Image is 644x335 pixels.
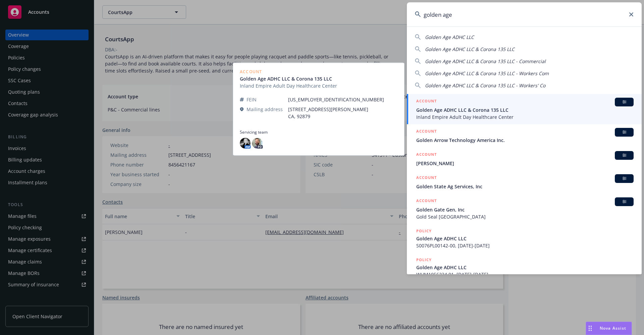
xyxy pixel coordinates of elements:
[416,264,634,271] span: Golden Age ADHC LLC
[416,242,634,249] span: S0076PL00142-00, [DATE]-[DATE]
[416,228,432,234] h5: POLICY
[416,106,634,113] span: Golden Age ADHC LLC & Corona 135 LLC
[425,70,549,77] span: Golden Age ADHC LLC & Corona 135 LLC - Workers Com
[416,206,634,213] span: Golden Gate Gen, Inc
[425,46,515,52] span: Golden Age ADHC LLC & Corona 135 LLC
[425,58,546,64] span: Golden Age ADHC LLC & Corona 135 LLC - Commercial
[618,199,631,205] span: BI
[416,183,634,190] span: Golden State Ag Services, Inc
[416,174,437,182] h5: ACCOUNT
[407,94,642,124] a: ACCOUNTBIGolden Age ADHC LLC & Corona 135 LLCInland Empire Adult Day Healthcare Center
[416,98,437,106] h5: ACCOUNT
[416,197,437,205] h5: ACCOUNT
[425,34,474,40] span: Golden Age ADHC LLC
[407,194,642,224] a: ACCOUNTBIGolden Gate Gen, IncGold Seal [GEOGRAPHIC_DATA]
[416,137,634,144] span: Golden Arrow Technology America Inc.
[407,2,642,27] input: Search...
[416,128,437,136] h5: ACCOUNT
[600,325,626,331] span: Nova Assist
[618,129,631,135] span: BI
[416,256,432,263] h5: POLICY
[407,147,642,171] a: ACCOUNTBI[PERSON_NAME]
[416,235,634,242] span: Golden Age ADHC LLC
[618,152,631,158] span: BI
[416,271,634,278] span: WUM1956234 01, [DATE]-[DATE]
[407,253,642,282] a: POLICYGolden Age ADHC LLCWUM1956234 01, [DATE]-[DATE]
[586,322,632,335] button: Nova Assist
[416,160,634,167] span: [PERSON_NAME]
[425,82,545,89] span: Golden Age ADHC LLC & Corona 135 LLC - Workers' Co
[586,322,594,335] div: Drag to move
[618,176,631,182] span: BI
[416,151,437,159] h5: ACCOUNT
[416,213,634,220] span: Gold Seal [GEOGRAPHIC_DATA]
[416,113,634,121] span: Inland Empire Adult Day Healthcare Center
[618,99,631,105] span: BI
[407,171,642,194] a: ACCOUNTBIGolden State Ag Services, Inc
[407,224,642,253] a: POLICYGolden Age ADHC LLCS0076PL00142-00, [DATE]-[DATE]
[407,124,642,147] a: ACCOUNTBIGolden Arrow Technology America Inc.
